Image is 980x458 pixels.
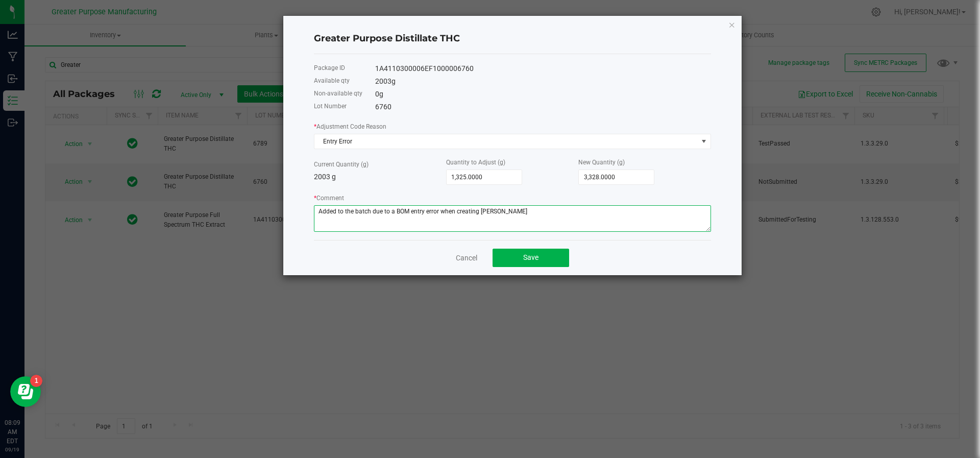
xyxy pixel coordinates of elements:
[314,76,350,85] label: Available qty
[579,170,654,184] input: 0
[314,160,369,169] label: Current Quantity (g)
[314,102,347,111] label: Lot Number
[375,63,711,74] div: 1A4110300006EF1000006760
[379,90,383,98] span: g
[314,89,362,98] label: Non-available qty
[523,253,538,261] span: Save
[314,134,698,149] span: Entry Error
[493,249,569,267] button: Save
[391,77,396,85] span: g
[375,89,711,100] div: 0
[314,172,446,182] p: 2003 g
[30,375,42,387] iframe: Resource center unread badge
[456,253,477,263] a: Cancel
[375,76,711,87] div: 2003
[314,63,345,73] label: Package ID
[447,170,522,184] input: 0
[314,32,711,45] h4: Greater Purpose Distillate THC
[314,122,386,131] label: Adjustment Code Reason
[314,194,344,203] label: Comment
[578,158,625,167] label: New Quantity (g)
[446,158,505,167] label: Quantity to Adjust (g)
[375,102,711,112] div: 6760
[10,376,41,407] iframe: Resource center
